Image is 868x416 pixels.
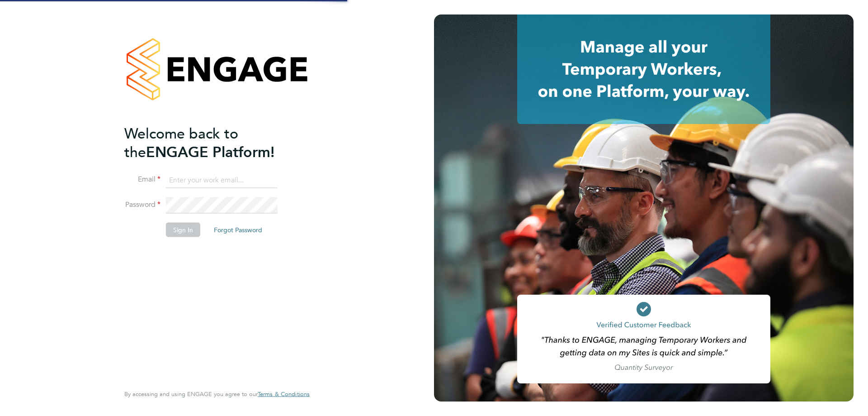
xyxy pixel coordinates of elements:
input: Enter your work email... [166,172,278,188]
a: Terms & Conditions [258,391,310,398]
label: Password [124,200,160,210]
span: Terms & Conditions [258,390,310,398]
span: Welcome back to the [124,124,238,161]
button: Sign In [166,223,200,237]
button: Forgot Password [207,223,269,237]
span: By accessing and using ENGAGE you agree to our [124,390,310,398]
h2: ENGAGE Platform! [124,124,301,161]
label: Email [124,175,160,184]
